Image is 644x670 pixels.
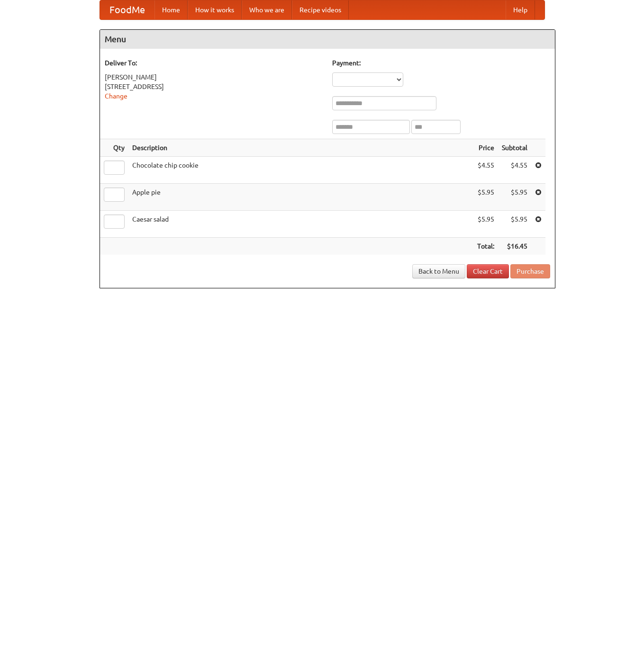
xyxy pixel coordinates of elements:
[498,184,531,211] td: $5.95
[128,139,473,157] th: Description
[412,264,465,278] a: Back to Menu
[510,264,550,278] button: Purchase
[467,264,509,278] a: Clear Cart
[473,157,498,184] td: $4.55
[128,184,473,211] td: Apple pie
[498,157,531,184] td: $4.55
[105,82,323,91] div: [STREET_ADDRESS]
[100,139,128,157] th: Qty
[188,0,242,19] a: How it works
[498,211,531,238] td: $5.95
[292,0,349,19] a: Recipe videos
[105,92,127,100] a: Change
[105,58,323,68] h5: Deliver To:
[100,30,555,49] h4: Menu
[105,72,323,82] div: [PERSON_NAME]
[332,58,550,68] h5: Payment:
[506,0,535,19] a: Help
[100,0,154,19] a: FoodMe
[473,211,498,238] td: $5.95
[498,238,531,255] th: $16.45
[498,139,531,157] th: Subtotal
[473,139,498,157] th: Price
[154,0,188,19] a: Home
[242,0,292,19] a: Who we are
[128,211,473,238] td: Caesar salad
[473,238,498,255] th: Total:
[473,184,498,211] td: $5.95
[128,157,473,184] td: Chocolate chip cookie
